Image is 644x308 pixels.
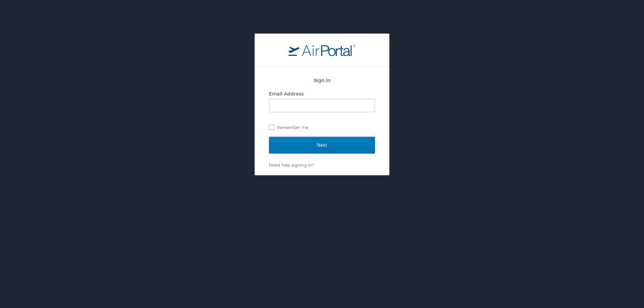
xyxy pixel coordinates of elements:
label: Email Address [269,91,304,97]
img: logo [288,44,356,56]
label: Remember me [269,122,375,132]
h2: Sign In [269,76,375,84]
a: Need help signing in? [269,162,314,168]
input: Next [269,137,375,153]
